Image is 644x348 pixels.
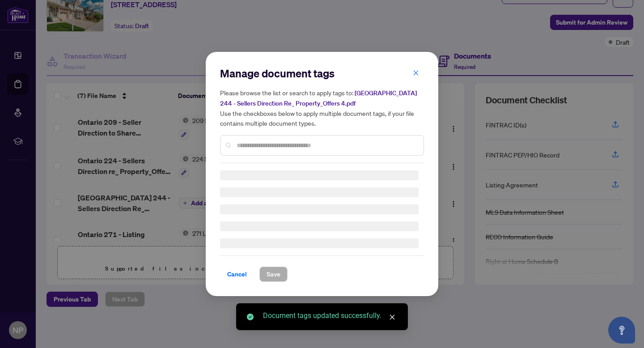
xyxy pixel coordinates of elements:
[389,314,395,320] span: close
[220,267,254,282] button: Cancel
[247,314,254,320] span: check-circle
[220,66,424,81] h2: Manage document tags
[220,88,424,128] h5: Please browse the list or search to apply tags to: Use the checkboxes below to apply multiple doc...
[227,267,247,281] span: Cancel
[387,312,397,322] a: Close
[263,310,397,321] div: Document tags updated successfully.
[413,70,419,76] span: close
[608,317,635,344] button: Open asap
[259,267,288,282] button: Save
